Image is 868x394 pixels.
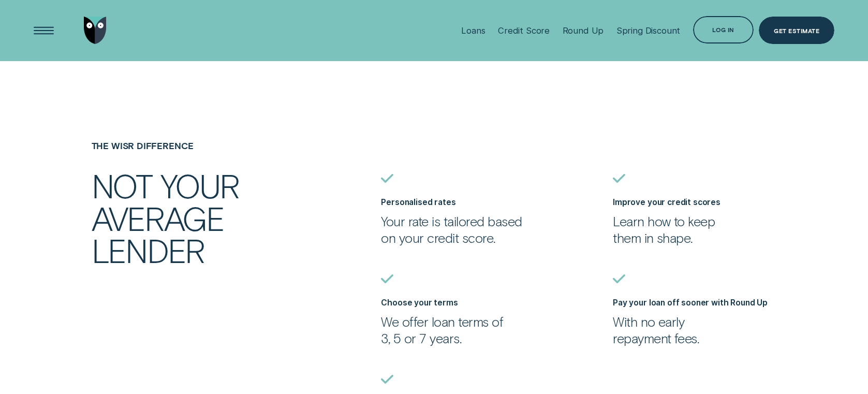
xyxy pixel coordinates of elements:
[498,25,550,36] div: Credit Score
[381,213,545,246] p: Your rate is tailored based on your credit score.
[461,25,485,36] div: Loans
[613,298,768,308] label: Pay your loan off sooner with Round Up
[613,213,776,246] p: Learn how to keep them in shape.
[30,17,57,44] button: Open Menu
[693,16,754,43] button: Log in
[381,298,458,308] label: Choose your terms
[613,314,776,347] p: With no early repayment fees.
[563,25,604,36] div: Round Up
[613,197,720,207] label: Improve your credit scores
[92,169,292,267] h2: Not your average lender
[616,25,681,36] div: Spring Discount
[92,140,313,151] h4: The Wisr Difference
[381,197,455,207] label: Personalised rates
[759,17,834,44] a: Get Estimate
[381,314,545,347] p: We offer loan terms of 3, 5 or 7 years.
[84,17,107,44] img: Wisr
